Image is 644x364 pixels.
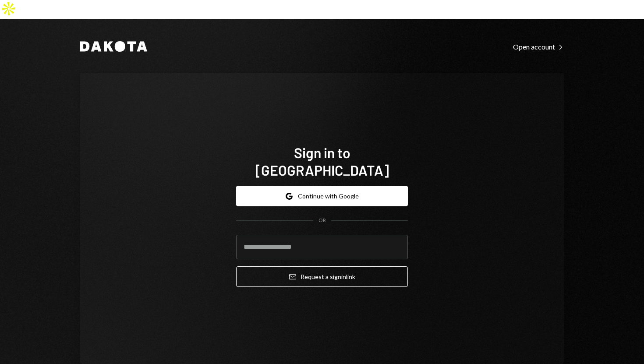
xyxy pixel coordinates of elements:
[513,42,564,51] div: Open account
[236,186,408,206] button: Continue with Google
[513,42,564,51] a: Open account
[236,144,408,179] h1: Sign in to [GEOGRAPHIC_DATA]
[318,217,326,224] div: OR
[236,266,408,287] button: Request a signinlink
